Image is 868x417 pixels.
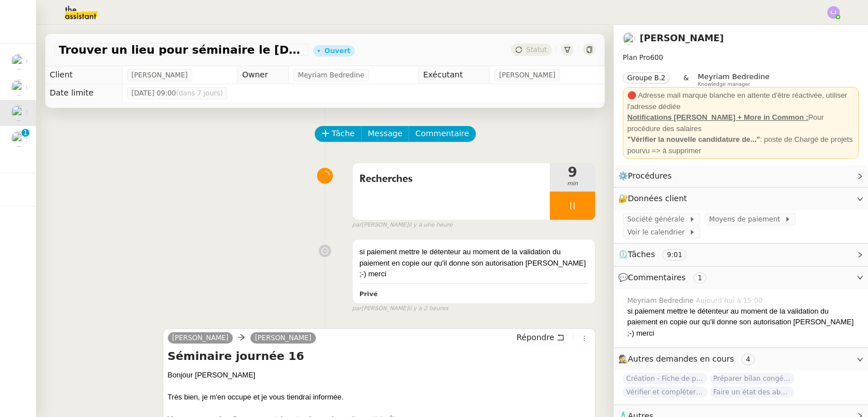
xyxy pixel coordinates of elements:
[627,135,760,144] strong: "Vérifier la nouvelle candidature de..."
[168,392,591,403] div: Très bien, je m'en occupe et je vous tiendrai informée.
[11,105,27,121] img: users%2FrxcTinYCQST3nt3eRyMgQ024e422%2Favatar%2Fa0327058c7192f72952294e6843542370f7921c3.jpg
[176,89,223,97] span: (dans 7 jours)
[298,69,364,81] span: Meyriam Bedredine
[352,304,448,314] small: [PERSON_NAME]
[59,44,304,55] span: Trouver un lieu pour séminaire le [DATE]
[513,331,568,344] button: Répondre
[614,244,868,266] div: ⏲️Tâches 9:01
[627,296,696,306] span: Meyriam Bedredine
[650,54,663,62] span: 600
[693,272,707,284] nz-tag: 1
[628,354,734,363] span: Autres demandes en cours
[618,273,711,282] span: 💬
[618,354,759,363] span: 🕵️
[627,306,859,339] div: si paiement mettre le détenteur au moment de la validation du paiement en copie our qu'il donne s...
[618,250,696,259] span: ⏲️
[132,88,223,99] span: [DATE] 09:00
[640,33,724,44] a: [PERSON_NAME]
[623,72,670,84] nz-tag: Groupe B.2
[45,66,122,84] td: Client
[409,220,453,230] span: il y a une heure
[359,290,377,298] b: Privé
[11,131,27,147] img: users%2Fo4K84Ijfr6OOM0fa5Hz4riIOf4g2%2Favatar%2FChatGPT%20Image%201%20aou%CC%82t%202025%2C%2010_2...
[132,69,188,81] span: [PERSON_NAME]
[614,165,868,187] div: ⚙️Procédures
[315,126,362,142] button: Tâche
[359,246,588,280] div: si paiement mettre le détenteur au moment de la validation du paiement en copie our qu'il donne s...
[517,332,554,343] span: Répondre
[332,127,355,140] span: Tâche
[628,194,687,203] span: Données client
[627,134,854,156] div: : poste de Chargé de projets pourvu => à supprimer
[698,72,770,81] span: Meyriam Bedredine
[827,6,840,19] img: svg
[499,69,555,81] span: [PERSON_NAME]
[352,220,362,230] span: par
[698,72,770,87] app-user-label: Knowledge manager
[45,84,122,102] td: Date limite
[23,129,28,139] p: 1
[550,179,595,189] span: min
[627,90,854,112] div: 🔴 Adresse mail marque blanche en attente d'être réactivée, utiliser l'adresse dédiée
[368,127,402,140] span: Message
[526,46,547,54] span: Statut
[614,188,868,210] div: 🔐Données client
[415,127,469,140] span: Commentaire
[741,354,755,365] nz-tag: 4
[618,192,692,205] span: 🔐
[11,54,27,69] img: users%2FTDxDvmCjFdN3QFePFNGdQUcJcQk1%2Favatar%2F0cfb3a67-8790-4592-a9ec-92226c678442
[409,126,476,142] button: Commentaire
[628,273,685,282] span: Commentaires
[683,72,688,87] span: &
[628,171,672,180] span: Procédures
[627,112,854,134] div: Pour procédure des salaires
[628,250,655,259] span: Tâches
[623,32,635,45] img: users%2FrxcTinYCQST3nt3eRyMgQ024e422%2Favatar%2Fa0327058c7192f72952294e6843542370f7921c3.jpg
[168,370,591,381] div: Bonjour [PERSON_NAME]
[21,129,29,137] nz-badge-sup: 1
[237,66,289,84] td: Owner
[361,126,409,142] button: Message
[418,66,490,84] td: Exécutant
[172,334,229,342] span: [PERSON_NAME]
[627,214,689,225] span: Société générale
[11,80,27,95] img: users%2FTDxDvmCjFdN3QFePFNGdQUcJcQk1%2Favatar%2F0cfb3a67-8790-4592-a9ec-92226c678442
[710,373,795,384] span: Préparer bilan congés équipe
[696,296,765,306] span: Aujourd’hui à 15:00
[359,171,543,188] span: Recherches
[627,227,689,238] span: Voir le calendrier
[352,220,453,230] small: [PERSON_NAME]
[623,386,708,398] span: Vérifier et compléter les feuilles de temps
[710,386,795,398] span: Faire un état des abonnements médias
[698,81,750,88] span: Knowledge manager
[250,333,316,343] a: [PERSON_NAME]
[352,304,362,314] span: par
[409,304,449,314] span: il y a 2 heures
[550,166,595,179] span: 9
[168,348,591,364] h4: Séminaire journée 16
[709,214,784,225] span: Moyens de paiement
[623,373,708,384] span: Création - Fiche de poste
[623,54,650,62] span: Plan Pro
[324,47,350,54] div: Ouvert
[618,170,677,183] span: ⚙️
[627,113,808,121] u: Notifications [PERSON_NAME] + More in Common :
[614,348,868,370] div: 🕵️Autres demandes en cours 4
[614,267,868,289] div: 💬Commentaires 1
[662,249,687,260] nz-tag: 9:01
